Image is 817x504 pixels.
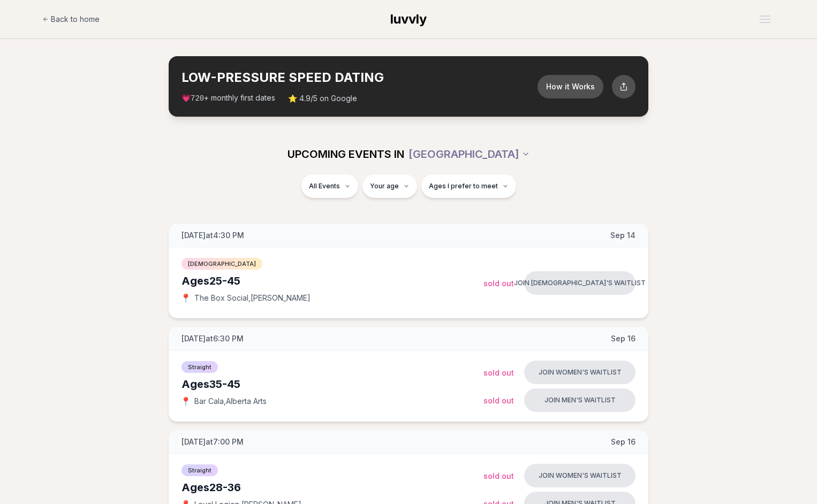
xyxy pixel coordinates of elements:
span: Sep 14 [610,230,636,241]
span: [DATE] at 4:30 PM [181,230,244,241]
span: Sep 16 [611,437,636,447]
span: [DATE] at 6:30 PM [181,333,244,344]
span: 📍 [181,397,190,406]
button: Your age [362,174,417,198]
button: All Events [301,174,358,198]
button: [GEOGRAPHIC_DATA] [408,142,530,166]
span: Bar Cala , Alberta Arts [194,396,267,407]
div: Ages 35-45 [181,377,483,392]
span: Straight [181,361,218,373]
button: Join women's waitlist [524,464,636,487]
span: Sold Out [483,368,514,377]
button: How it Works [538,75,603,98]
button: Open menu [755,11,775,27]
a: Back to home [42,9,100,30]
span: Sold Out [483,471,514,480]
span: ⭐ 4.9/5 on Google [288,93,357,104]
span: Ages I prefer to meet [429,182,498,190]
div: Ages 28-36 [181,480,483,495]
span: Sep 16 [611,333,636,344]
span: Straight [181,464,218,476]
button: Join women's waitlist [524,361,636,384]
span: [DEMOGRAPHIC_DATA] [181,258,262,270]
span: 📍 [181,294,190,302]
span: All Events [309,182,340,190]
span: Your age [370,182,399,190]
button: Join men's waitlist [524,388,636,412]
button: Join [DEMOGRAPHIC_DATA]'s waitlist [524,271,636,295]
span: Sold Out [483,279,514,288]
div: Ages 25-45 [181,273,483,288]
a: luvvly [390,11,427,28]
span: [DATE] at 7:00 PM [181,437,244,447]
span: Back to home [51,14,100,25]
span: luvvly [390,11,427,27]
span: Sold Out [483,396,514,405]
span: The Box Social , [PERSON_NAME] [194,293,311,303]
span: UPCOMING EVENTS IN [288,147,404,162]
span: 💗 + monthly first dates [181,93,275,104]
button: Ages I prefer to meet [421,174,516,198]
h2: LOW-PRESSURE SPEED DATING [181,69,538,86]
span: 720 [191,94,204,103]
